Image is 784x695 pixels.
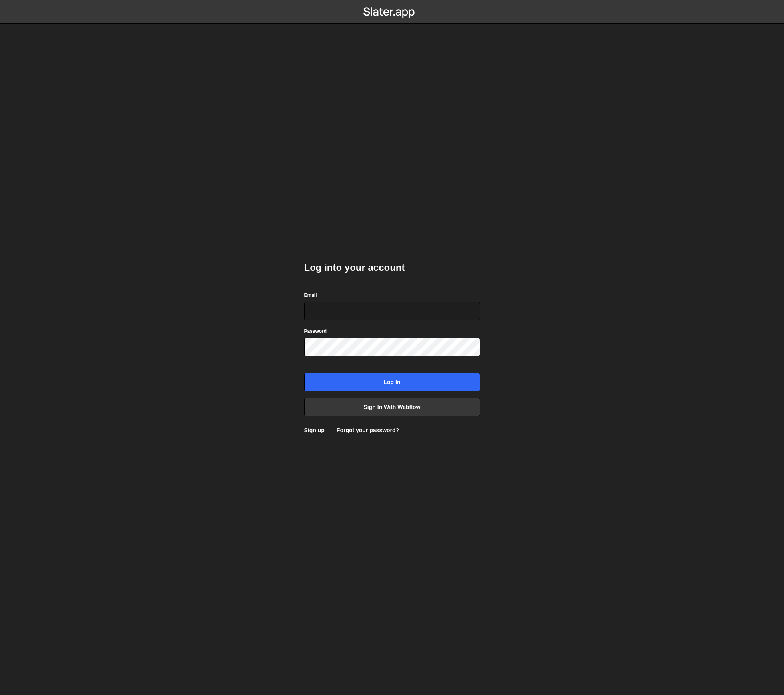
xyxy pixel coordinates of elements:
label: Email [304,291,317,299]
a: Forgot your password? [337,427,399,433]
a: Sign up [304,427,325,433]
h2: Log into your account [304,261,480,274]
a: Sign in with Webflow [304,398,480,416]
input: Log in [304,373,480,391]
label: Password [304,327,327,335]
